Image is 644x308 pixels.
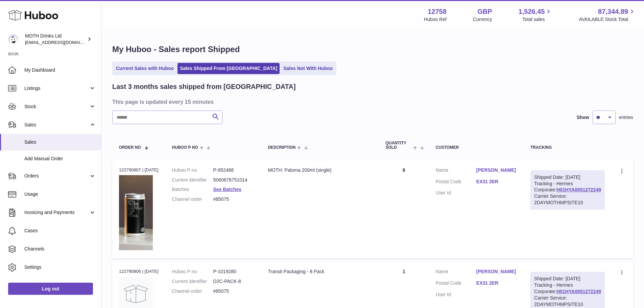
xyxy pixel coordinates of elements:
div: Tracking [530,145,605,150]
dt: Batches [172,186,213,193]
span: Add Manual Order [24,156,96,162]
dd: D2C-PACK-8 [213,278,255,285]
dt: User Id [436,190,476,196]
span: [EMAIL_ADDRESS][DOMAIN_NAME] [25,40,99,45]
div: 122790807 | [DATE] [119,167,159,173]
a: Current Sales with Huboo [114,63,176,74]
div: Shipped Date: [DATE] [534,174,601,181]
span: Usage [24,191,96,197]
span: My Dashboard [24,67,96,73]
dt: Name [436,268,476,277]
a: EX31 2ER [476,280,517,286]
a: Sales Shipped From [GEOGRAPHIC_DATA] [177,63,280,74]
dt: Current identifier [172,278,213,285]
a: H01HYA0051272249 [556,289,601,294]
div: Currency [473,16,492,23]
dt: Huboo P no [172,268,213,275]
dt: Huboo P no [172,167,213,173]
dt: Name [436,167,476,175]
span: Orders [24,173,89,179]
strong: 12758 [428,7,447,16]
a: 1,526.45 Total sales [519,7,553,23]
span: entries [619,114,633,121]
a: 87,344.89 AVAILABLE Stock Total [579,7,636,23]
div: Shipped Date: [DATE] [534,276,601,282]
img: 127581729090972.png [119,175,153,250]
span: 1,526.45 [519,7,545,16]
dd: P-952468 [213,167,255,173]
div: Carrier Service: 2DAYMOTHMPSITE10 [534,193,601,206]
a: Sales Not With Huboo [281,63,335,74]
span: Settings [24,264,96,270]
span: Cases [24,228,96,234]
h1: My Huboo - Sales report Shipped [112,44,633,55]
h3: This page is updated every 15 minutes [112,98,631,105]
div: Tracking - Hermes Corporate: [530,170,605,210]
span: Invoicing and Payments [24,209,89,216]
span: Huboo P no [172,145,198,150]
a: Log out [8,283,93,295]
dd: #85075 [213,288,255,294]
dt: User Id [436,291,476,298]
h2: Last 3 months sales shipped from [GEOGRAPHIC_DATA] [112,82,296,91]
span: Quantity Sold [385,141,411,150]
dd: 5060676751014 [213,177,255,183]
span: AVAILABLE Stock Total [579,16,636,23]
div: Transit Packaging - 8 Pack [268,268,372,275]
strong: GBP [477,7,492,16]
a: [PERSON_NAME] [476,167,517,173]
a: See Batches [213,187,241,192]
span: Sales [24,139,96,145]
div: Customer [436,145,517,150]
div: Huboo Ref [424,16,447,23]
a: EX31 2ER [476,179,517,185]
dd: #85075 [213,196,255,203]
dt: Channel order [172,196,213,203]
span: 87,344.89 [598,7,628,16]
dt: Channel order [172,288,213,294]
a: [PERSON_NAME] [476,268,517,275]
div: Carrier Service: 2DAYMOTHMPSITE10 [534,295,601,308]
span: Stock [24,103,89,110]
span: Channels [24,246,96,252]
div: MOTH Drinks Ltd [25,33,86,46]
dd: P-1019280 [213,268,255,275]
div: MOTH: Paloma 200ml (single) [268,167,372,173]
dt: Postal Code [436,179,476,187]
img: internalAdmin-12758@internal.huboo.com [8,34,18,44]
a: H01HYA0051272249 [556,187,601,192]
td: 8 [379,160,429,259]
label: Show [577,114,589,121]
span: Order No [119,145,141,150]
span: Total sales [522,16,552,23]
span: Sales [24,122,89,128]
dt: Current identifier [172,177,213,183]
dt: Postal Code [436,280,476,288]
span: Description [268,145,295,150]
div: 122790806 | [DATE] [119,268,159,275]
span: Listings [24,85,89,92]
